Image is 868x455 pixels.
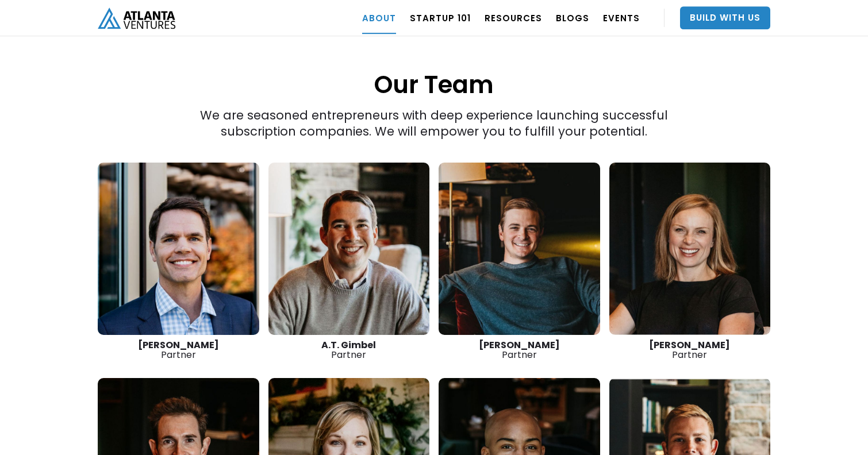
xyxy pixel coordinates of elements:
[268,340,430,360] div: Partner
[479,338,560,352] strong: [PERSON_NAME]
[439,340,600,360] div: Partner
[680,6,770,29] a: Build With Us
[410,2,471,34] a: Startup 101
[362,2,396,34] a: ABOUT
[321,338,376,352] strong: A.T. Gimbel
[485,2,542,34] a: RESOURCES
[603,2,640,34] a: EVENTS
[98,340,259,360] div: Partner
[138,338,219,352] strong: [PERSON_NAME]
[98,11,770,101] h1: Our Team
[649,338,730,352] strong: [PERSON_NAME]
[609,340,771,360] div: Partner
[556,2,589,34] a: BLOGS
